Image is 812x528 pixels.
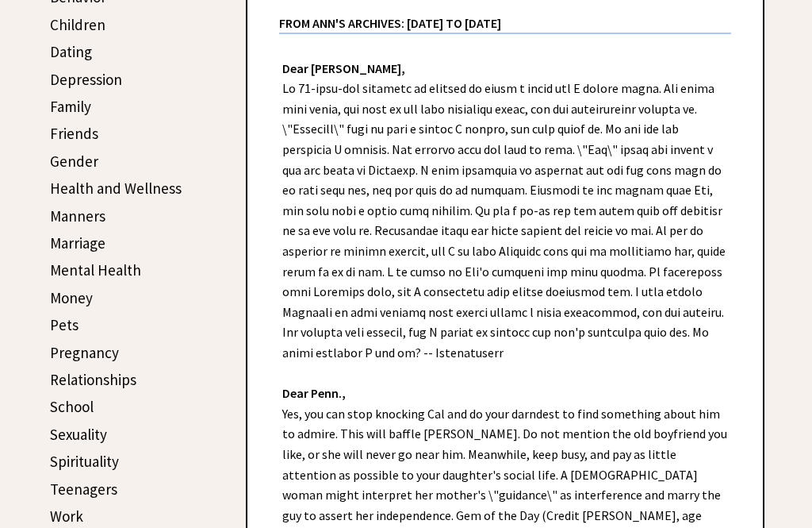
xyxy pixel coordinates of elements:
[50,42,92,61] a: Dating
[282,60,405,76] strong: Dear [PERSON_NAME],
[50,452,119,471] a: Spirituality
[50,15,105,34] a: Children
[50,480,117,499] a: Teenagers
[50,315,79,334] a: Pets
[50,97,91,116] a: Family
[50,70,122,89] a: Depression
[50,179,182,198] a: Health and Wellness
[282,385,346,401] strong: Dear Penn.,
[50,425,107,444] a: Sexuality
[50,233,105,252] a: Marriage
[50,343,119,362] a: Pregnancy
[50,152,98,171] a: Gender
[50,507,83,526] a: Work
[50,370,136,389] a: Relationships
[50,206,105,225] a: Manners
[50,288,93,307] a: Money
[50,260,141,279] a: Mental Health
[50,397,94,416] a: School
[50,124,98,143] a: Friends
